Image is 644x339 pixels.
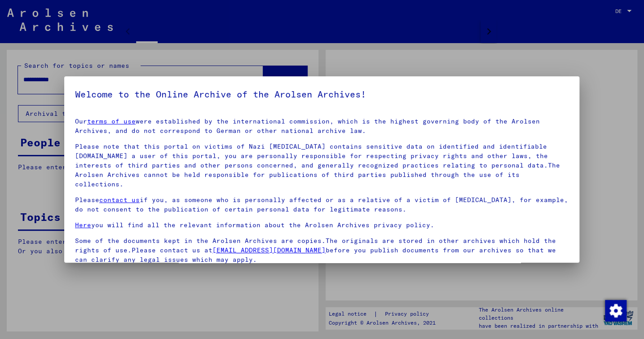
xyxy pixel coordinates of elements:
[75,220,569,230] p: you will find all the relevant information about the Arolsen Archives privacy policy.
[75,236,569,264] p: Some of the documents kept in the Arolsen Archives are copies.The originals are stored in other a...
[212,246,326,254] a: [EMAIL_ADDRESS][DOMAIN_NAME]
[605,300,626,321] img: Zustimmung ändern
[75,195,569,214] p: Please if you, as someone who is personally affected or as a relative of a victim of [MEDICAL_DAT...
[87,117,136,125] a: terms of use
[75,142,569,189] p: Please note that this portal on victims of Nazi [MEDICAL_DATA] contains sensitive data on identif...
[604,299,626,321] div: Zustimmung ändern
[75,87,569,101] h5: Welcome to the Online Archive of the Arolsen Archives!
[99,196,140,204] a: contact us
[75,221,91,229] a: Here
[75,117,569,136] p: Our were established by the international commission, which is the highest governing body of the ...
